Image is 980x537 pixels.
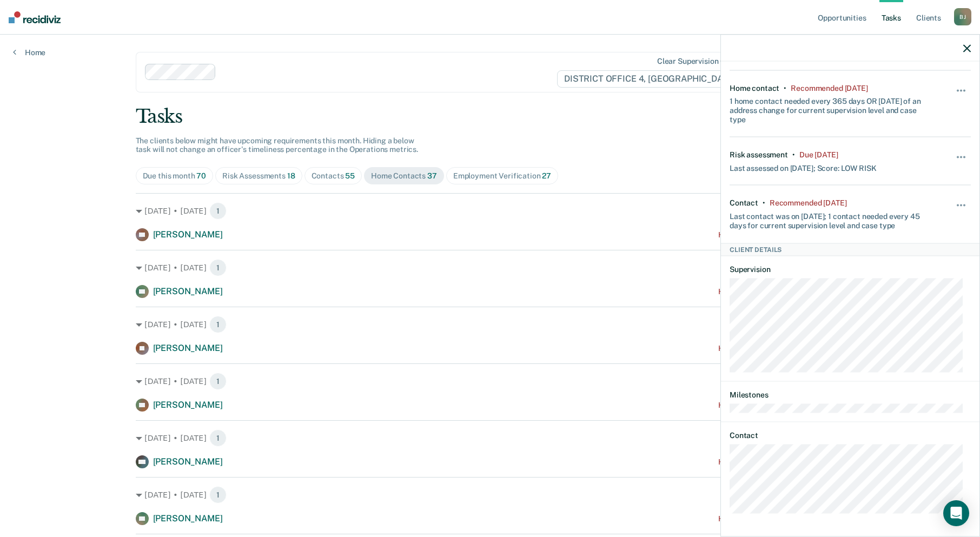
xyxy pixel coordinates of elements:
div: Due 6 months ago [799,150,838,159]
span: The clients below might have upcoming requirements this month. Hiding a below task will not chang... [136,136,419,154]
div: B J [954,8,971,25]
div: Client Details [721,243,979,256]
div: Risk Assessments [222,171,295,181]
div: Contact [730,198,758,208]
span: 1 [209,259,227,276]
div: • [784,83,786,92]
span: 70 [196,171,206,180]
div: Tasks [136,105,845,128]
img: Recidiviz [9,11,61,23]
span: 37 [427,171,437,180]
div: Home Contacts [371,171,437,181]
div: Home contact recommended [DATE] [718,344,845,353]
span: DISTRICT OFFICE 4, [GEOGRAPHIC_DATA] [557,70,751,88]
div: Home contact [730,83,779,92]
div: • [763,198,765,208]
div: Open Intercom Messenger [943,500,969,526]
span: [PERSON_NAME] [153,286,223,296]
span: [PERSON_NAME] [153,229,223,240]
div: Home contact recommended [DATE] [718,230,845,240]
span: 1 [209,373,227,390]
div: Home contact recommended [DATE] [718,514,845,523]
a: Home [13,48,45,57]
span: 55 [345,171,355,180]
span: 1 [209,429,227,447]
span: [PERSON_NAME] [153,513,223,523]
dt: Supervision [730,265,971,274]
div: Recommended 2 months ago [770,198,846,208]
span: 27 [542,171,551,180]
span: [PERSON_NAME] [153,400,223,410]
div: Contacts [312,171,355,181]
div: Recommended 6 months ago [791,83,868,92]
div: Due this month [143,171,207,181]
span: 1 [209,316,227,333]
dt: Contact [730,430,971,440]
div: • [792,150,795,159]
div: Home contact recommended [DATE] [718,458,845,467]
div: Risk assessment [730,150,788,159]
div: Home contact recommended [DATE] [718,287,845,296]
dt: Milestones [730,390,971,400]
span: [PERSON_NAME] [153,343,223,353]
div: Clear supervision officers [657,57,749,66]
div: Last contact was on [DATE]; 1 contact needed every 45 days for current supervision level and case... [730,208,931,230]
span: 18 [287,171,295,180]
div: [DATE] • [DATE] [136,486,845,503]
div: [DATE] • [DATE] [136,202,845,220]
div: Home contact recommended [DATE] [718,401,845,410]
div: [DATE] • [DATE] [136,316,845,333]
div: [DATE] • [DATE] [136,373,845,390]
span: 1 [209,486,227,503]
span: [PERSON_NAME] [153,456,223,467]
div: [DATE] • [DATE] [136,259,845,276]
div: [DATE] • [DATE] [136,429,845,447]
div: Last assessed on [DATE]; Score: LOW RISK [730,159,876,173]
div: Employment Verification [453,171,551,181]
div: 1 home contact needed every 365 days OR [DATE] of an address change for current supervision level... [730,92,931,124]
span: 1 [209,202,227,220]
